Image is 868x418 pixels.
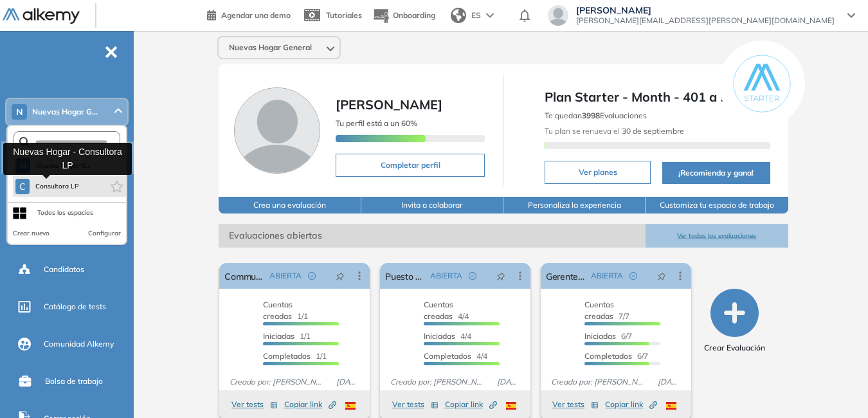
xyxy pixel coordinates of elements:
span: Cuentas creadas [584,300,614,321]
span: Crear Evaluación [704,342,765,354]
b: 30 de septiembre [620,126,684,136]
span: Nuevas Hogar G... [32,107,98,117]
button: Customiza tu espacio de trabajo [646,197,788,214]
span: ABIERTA [269,270,302,282]
span: Cuentas creadas [424,300,453,321]
span: 7/7 [584,300,629,321]
span: [DATE] [331,376,365,388]
a: Gerente de sucursal [546,263,586,289]
span: Tu plan se renueva el [545,126,684,136]
div: Todos los espacios [37,208,93,218]
button: pushpin [487,266,515,286]
button: pushpin [647,266,676,286]
span: Evaluaciones abiertas [219,224,646,248]
span: 1/1 [263,300,308,321]
span: 4/4 [424,300,469,321]
span: Tu perfil está a un 60% [336,118,417,128]
span: [PERSON_NAME][EMAIL_ADDRESS][PERSON_NAME][DOMAIN_NAME] [576,15,835,26]
span: ABIERTA [430,270,462,282]
button: Copiar link [445,397,497,412]
button: Ver todas las evaluaciones [646,224,788,248]
div: Nuevas Hogar - Consultora LP [3,143,132,175]
span: Iniciadas [424,331,455,341]
span: Completados [424,351,471,361]
span: Onboarding [393,10,435,20]
img: world [451,8,466,23]
b: 3998 [582,111,600,120]
button: ¡Recomienda y gana! [662,162,770,184]
span: Creado por: [PERSON_NAME] [224,376,331,388]
button: pushpin [326,266,354,286]
span: Copiar link [605,399,657,410]
button: Onboarding [372,2,435,30]
span: check-circle [629,272,637,280]
span: Te quedan Evaluaciones [545,111,647,120]
span: [PERSON_NAME] [576,5,835,15]
button: Ver planes [545,161,650,184]
button: Copiar link [284,397,336,412]
button: Crear nuevo [13,228,50,239]
button: Completar perfil [336,154,485,177]
span: Candidatos [44,264,84,275]
span: 6/7 [584,351,648,361]
img: ESP [345,402,356,410]
span: Iniciadas [263,331,294,341]
span: Tutoriales [326,10,362,20]
button: Crea una evaluación [219,197,361,214]
button: Crear Evaluación [704,289,765,354]
a: Community manager [224,263,264,289]
button: Ver tests [231,397,278,412]
span: 1/1 [263,351,327,361]
span: pushpin [657,271,666,281]
span: Completados [584,351,632,361]
span: [PERSON_NAME] [336,96,442,113]
span: 1/1 [263,331,311,341]
span: [DATE] [653,376,686,388]
span: Creado por: [PERSON_NAME] [546,376,653,388]
span: [DATE] [492,376,525,388]
span: 6/7 [584,331,632,341]
img: Foto de perfil [234,87,320,174]
span: Copiar link [284,399,336,410]
span: Iniciadas [584,331,616,341]
span: ES [471,10,481,21]
span: Consultora LP [35,181,80,192]
span: 4/4 [424,351,487,361]
a: Puesto polifuncional caja/ Ventas [385,263,425,289]
span: Bolsa de trabajo [45,376,103,387]
span: Nuevas Hogar General [229,42,312,53]
span: Completados [263,351,311,361]
span: Creado por: [PERSON_NAME] [385,376,492,388]
span: pushpin [336,271,345,281]
span: Copiar link [445,399,497,410]
img: ESP [506,402,516,410]
img: Logo [3,8,80,24]
button: Configurar [88,228,121,239]
span: C [19,181,26,192]
span: Plan Starter - Month - 401 a 500 [545,87,770,107]
span: Cuentas creadas [263,300,293,321]
span: pushpin [496,271,505,281]
span: 4/4 [424,331,471,341]
span: N [16,107,23,117]
span: check-circle [469,272,476,280]
span: check-circle [308,272,316,280]
span: Comunidad Alkemy [44,338,114,350]
span: Catálogo de tests [44,301,106,313]
button: Copiar link [605,397,657,412]
button: Personaliza la experiencia [503,197,646,214]
img: arrow [486,13,494,18]
button: Ver tests [392,397,439,412]
img: ESP [666,402,676,410]
span: Agendar una demo [221,10,291,20]
button: Invita a colaborar [361,197,503,214]
a: Agendar una demo [207,6,291,22]
button: Ver tests [552,397,599,412]
span: ABIERTA [591,270,623,282]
